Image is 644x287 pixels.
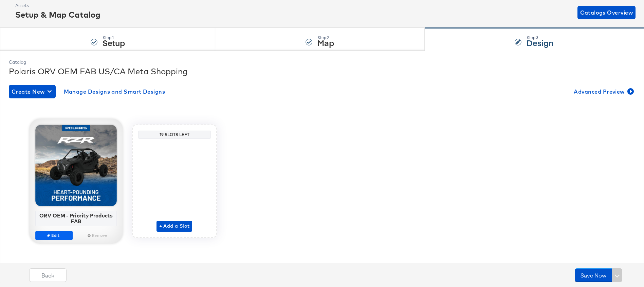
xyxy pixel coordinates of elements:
div: ORV OEM - Priority Products FAB [37,212,115,224]
div: Assets [15,2,100,9]
span: Catalogs Overview [580,8,633,17]
span: + Add a Slot [159,222,190,230]
strong: Map [317,37,334,48]
button: Edit [35,231,73,240]
span: Edit [38,233,69,238]
div: Step: 3 [527,35,553,40]
button: Manage Designs and Smart Designs [61,85,168,98]
div: 19 Slots Left [140,132,209,137]
div: Step: 1 [103,35,125,40]
button: Create New [9,85,56,98]
button: Catalogs Overview [577,6,636,19]
strong: Setup [103,37,125,48]
button: Save Now [575,268,612,282]
button: Advanced Preview [571,85,635,98]
div: Catalog [9,59,635,65]
span: Manage Designs and Smart Designs [64,87,165,96]
strong: Design [527,37,553,48]
button: Back [29,268,67,282]
button: + Add a Slot [157,221,192,232]
div: Polaris ORV OEM FAB US/CA Meta Shopping [9,65,635,77]
div: Step: 2 [317,35,334,40]
span: Advanced Preview [574,87,632,96]
div: Setup & Map Catalog [15,9,100,20]
span: Create New [12,87,53,96]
